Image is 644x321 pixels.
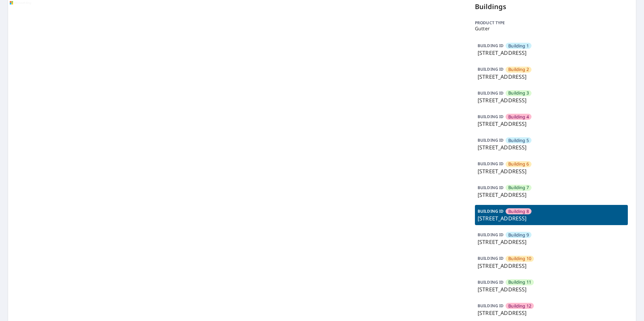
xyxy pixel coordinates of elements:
p: Product type [475,20,628,26]
p: BUILDING ID [478,208,504,214]
span: Building 6 [508,161,529,167]
p: [STREET_ADDRESS] [478,214,625,222]
span: Building 11 [508,279,531,285]
p: BUILDING ID [478,255,504,261]
p: BUILDING ID [478,66,504,72]
span: Building 5 [508,137,529,144]
span: Building 3 [508,90,529,96]
p: BUILDING ID [478,43,504,48]
p: [STREET_ADDRESS] [478,191,625,199]
p: [STREET_ADDRESS] [478,238,625,246]
p: Buildings [475,2,628,12]
p: BUILDING ID [478,185,504,190]
p: [STREET_ADDRESS] [478,309,625,317]
span: Building 1 [508,43,529,49]
p: [STREET_ADDRESS] [478,143,625,151]
p: BUILDING ID [478,90,504,96]
p: Gutter [475,26,628,31]
p: BUILDING ID [478,114,504,119]
span: Building 2 [508,66,529,73]
span: Building 10 [508,255,531,262]
p: BUILDING ID [478,279,504,285]
p: [STREET_ADDRESS] [478,167,625,175]
p: BUILDING ID [478,161,504,167]
p: BUILDING ID [478,303,504,309]
span: Building 7 [508,184,529,191]
span: Building 4 [508,114,529,120]
p: [STREET_ADDRESS] [478,120,625,128]
span: Building 8 [508,208,529,215]
p: [STREET_ADDRESS] [478,73,625,81]
p: [STREET_ADDRESS] [478,262,625,270]
p: [STREET_ADDRESS] [478,49,625,57]
p: BUILDING ID [478,232,504,238]
p: BUILDING ID [478,137,504,143]
span: Building 9 [508,232,529,238]
p: [STREET_ADDRESS] [478,285,625,293]
p: [STREET_ADDRESS] [478,96,625,104]
span: Building 12 [508,303,531,309]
